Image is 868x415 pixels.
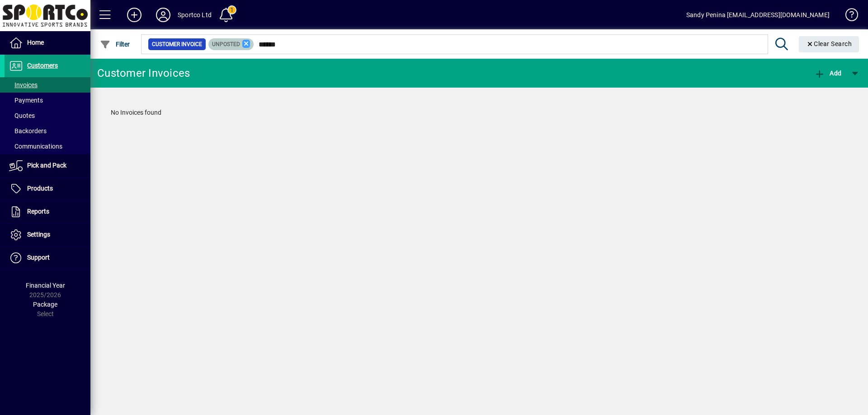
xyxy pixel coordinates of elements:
mat-chip: Customer Invoice Status: Unposted [208,38,254,50]
span: Home [27,39,44,46]
a: Pick and Pack [5,154,90,177]
span: Reports [27,208,49,215]
span: Customer Invoice [152,40,202,49]
a: Payments [5,93,90,108]
span: Clear Search [806,40,852,47]
button: Clear [799,36,859,52]
a: Communications [5,139,90,154]
span: Settings [27,231,50,238]
button: Profile [149,7,178,23]
span: Pick and Pack [27,162,66,169]
button: Filter [98,36,132,52]
button: Add [120,7,149,23]
span: Support [27,254,50,261]
div: Customer Invoices [97,66,190,80]
a: Knowledge Base [839,2,857,31]
span: Unposted [212,41,240,47]
span: Backorders [9,127,47,135]
div: Sportco Ltd [178,8,212,22]
a: Settings [5,224,90,246]
a: Reports [5,201,90,223]
span: Package [33,301,57,308]
span: Customers [27,62,58,69]
a: Support [5,247,90,269]
span: Payments [9,97,43,104]
a: Quotes [5,108,90,123]
span: Add [814,70,841,77]
button: Add [812,65,844,81]
span: Communications [9,143,62,150]
div: No Invoices found [102,99,857,126]
a: Invoices [5,77,90,93]
a: Home [5,32,90,54]
span: Filter [100,41,130,48]
span: Financial Year [26,282,65,289]
span: Products [27,185,53,192]
div: Sandy Penina [EMAIL_ADDRESS][DOMAIN_NAME] [686,8,830,22]
span: Invoices [9,81,38,89]
a: Products [5,177,90,200]
a: Backorders [5,123,90,139]
span: Quotes [9,112,35,119]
